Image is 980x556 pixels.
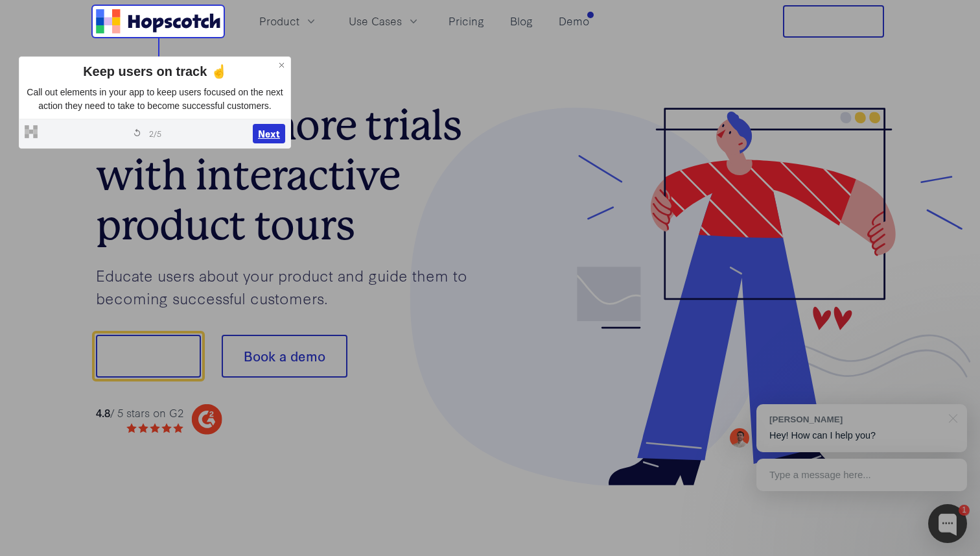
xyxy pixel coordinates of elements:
[349,13,402,29] span: Use Cases
[505,10,538,32] a: Blog
[96,335,201,378] button: Show me!
[96,405,183,421] div: / 5 stars on G2
[96,9,220,34] a: Home
[222,335,347,378] button: Book a demo
[769,413,941,426] div: [PERSON_NAME]
[443,10,489,32] a: Pricing
[149,127,161,139] span: 2 / 5
[959,505,970,516] div: 1
[756,459,967,491] div: Type a message here...
[730,428,749,448] img: Mark Spera
[25,86,285,114] p: Call out elements in your app to keep users focused on the next action they need to take to becom...
[341,10,428,32] button: Use Cases
[769,429,954,442] p: Hey! How can I help you?
[96,264,490,309] p: Educate users about your product and guide them to becoming successful customers.
[259,13,299,29] span: Product
[253,124,285,143] button: Next
[25,62,285,80] div: Keep users on track ☝️
[96,405,110,420] strong: 4.8
[783,5,884,38] button: Free Trial
[554,10,594,32] a: Demo
[251,10,325,32] button: Product
[96,101,490,250] h1: Convert more trials with interactive product tours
